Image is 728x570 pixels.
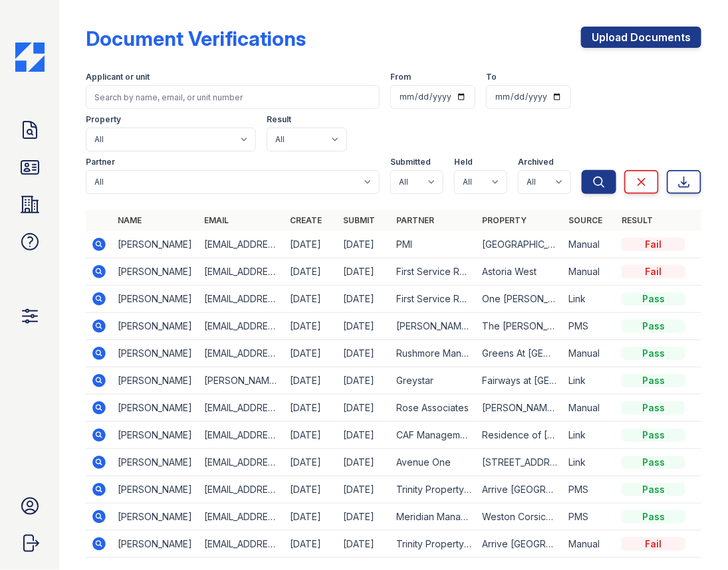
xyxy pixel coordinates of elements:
[563,422,616,449] td: Link
[338,449,391,476] td: [DATE]
[285,313,338,340] td: [DATE]
[112,422,198,449] td: [PERSON_NAME]
[568,215,602,225] a: Source
[338,476,391,504] td: [DATE]
[199,395,285,422] td: [EMAIL_ADDRESS][DOMAIN_NAME]
[285,504,338,531] td: [DATE]
[563,449,616,476] td: Link
[285,340,338,367] td: [DATE]
[285,231,338,258] td: [DATE]
[622,428,685,442] div: Pass
[477,258,563,286] td: Astoria West
[86,85,380,109] input: Search by name, email, or unit number
[15,43,45,72] img: CE_Icon_Blue-c292c112584629df590d857e76928e9f676e5b41ef8f769ba2f05ee15b207248.png
[477,476,563,504] td: Arrive [GEOGRAPHIC_DATA][PERSON_NAME]
[86,114,121,125] label: Property
[199,231,285,258] td: [EMAIL_ADDRESS][DOMAIN_NAME]
[477,504,563,531] td: Weston Corsicana
[483,215,527,225] a: Property
[622,401,685,415] div: Pass
[285,422,338,449] td: [DATE]
[285,367,338,395] td: [DATE]
[622,483,685,496] div: Pass
[338,258,391,286] td: [DATE]
[563,476,616,504] td: PMS
[285,286,338,313] td: [DATE]
[285,449,338,476] td: [DATE]
[563,531,616,558] td: Manual
[199,476,285,504] td: [EMAIL_ADDRESS][DOMAIN_NAME]
[563,258,616,286] td: Manual
[477,313,563,340] td: The [PERSON_NAME] at [GEOGRAPHIC_DATA]
[338,231,391,258] td: [DATE]
[338,340,391,367] td: [DATE]
[199,340,285,367] td: [EMAIL_ADDRESS][DOMAIN_NAME]
[391,367,477,395] td: Greystar
[86,72,150,82] label: Applicant or unit
[338,422,391,449] td: [DATE]
[622,510,685,523] div: Pass
[112,231,198,258] td: [PERSON_NAME]
[267,114,291,125] label: Result
[563,286,616,313] td: Link
[391,395,477,422] td: Rose Associates
[581,27,701,48] a: Upload Documents
[477,531,563,558] td: Arrive [GEOGRAPHIC_DATA][PERSON_NAME]
[285,258,338,286] td: [DATE]
[86,157,115,167] label: Partner
[477,395,563,422] td: [PERSON_NAME] & [PERSON_NAME]
[477,340,563,367] td: Greens At [GEOGRAPHIC_DATA]
[391,449,477,476] td: Avenue One
[199,531,285,558] td: [EMAIL_ADDRESS][DOMAIN_NAME]
[391,231,477,258] td: PMI
[563,395,616,422] td: Manual
[563,504,616,531] td: PMS
[477,286,563,313] td: One [PERSON_NAME]
[199,258,285,286] td: [EMAIL_ADDRESS][DOMAIN_NAME]
[622,265,685,278] div: Fail
[391,476,477,504] td: Trinity Property Consultants
[563,367,616,395] td: Link
[199,367,285,395] td: [PERSON_NAME][EMAIL_ADDRESS][DOMAIN_NAME]
[338,313,391,340] td: [DATE]
[285,476,338,504] td: [DATE]
[390,157,431,167] label: Submitted
[112,531,198,558] td: [PERSON_NAME]
[338,286,391,313] td: [DATE]
[391,340,477,367] td: Rushmore Management
[622,347,685,360] div: Pass
[112,504,198,531] td: [PERSON_NAME]
[199,286,285,313] td: [EMAIL_ADDRESS][DOMAIN_NAME]
[391,504,477,531] td: Meridian Management Group
[622,456,685,469] div: Pass
[338,367,391,395] td: [DATE]
[486,72,497,82] label: To
[112,286,198,313] td: [PERSON_NAME]
[199,504,285,531] td: [EMAIL_ADDRESS][DOMAIN_NAME]
[343,215,375,225] a: Submit
[391,286,477,313] td: First Service Residential
[477,422,563,449] td: Residence of [GEOGRAPHIC_DATA]
[622,238,685,251] div: Fail
[390,72,411,82] label: From
[477,449,563,476] td: [STREET_ADDRESS]
[396,215,434,225] a: Partner
[454,157,473,167] label: Held
[112,395,198,422] td: [PERSON_NAME]
[563,231,616,258] td: Manual
[118,215,142,225] a: Name
[477,231,563,258] td: [GEOGRAPHIC_DATA]
[199,422,285,449] td: [EMAIL_ADDRESS][US_STATE][DOMAIN_NAME]
[112,258,198,286] td: [PERSON_NAME]
[204,215,229,225] a: Email
[199,449,285,476] td: [EMAIL_ADDRESS][DOMAIN_NAME]
[290,215,322,225] a: Create
[622,215,653,225] a: Result
[563,340,616,367] td: Manual
[285,531,338,558] td: [DATE]
[518,157,554,167] label: Archived
[112,476,198,504] td: [PERSON_NAME]
[391,258,477,286] td: First Service Residential
[563,313,616,340] td: PMS
[622,320,685,333] div: Pass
